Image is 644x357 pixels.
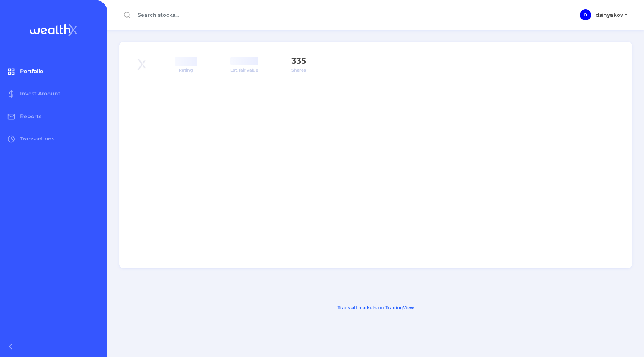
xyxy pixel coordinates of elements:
img: ALAB logo [131,54,152,75]
p: Rating [175,67,197,73]
input: Search stocks... [119,9,325,22]
iframe: advanced chart TradingView widget [119,86,632,302]
span: ‌ [230,57,258,65]
span: ‌ [175,57,197,66]
div: dsinyakov [580,9,591,20]
p: Est. fair value [230,67,258,73]
img: wealthX [30,24,78,36]
button: dsinyakov [591,9,632,21]
span: dsinyakov [596,12,623,18]
span: 335 [291,56,306,73]
a: Track all markets on TradingView [338,305,414,310]
span: Invest Amount [20,90,60,97]
span: Transactions [20,135,54,142]
p: Shares [291,67,306,73]
span: Reports [20,113,41,120]
span: Portfolio [20,68,43,75]
span: D [584,13,587,17]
